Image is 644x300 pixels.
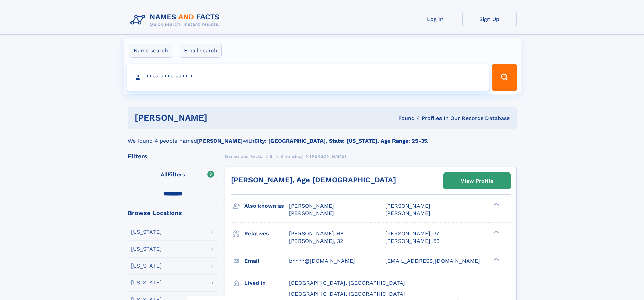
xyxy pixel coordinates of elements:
[289,203,334,209] span: [PERSON_NAME]
[385,230,439,237] a: [PERSON_NAME], 37
[289,230,344,237] a: [PERSON_NAME], 68
[280,154,302,159] span: Brennskag
[289,291,405,297] span: [GEOGRAPHIC_DATA], [GEOGRAPHIC_DATA]
[131,280,162,285] div: [US_STATE]
[303,115,510,122] div: Found 4 Profiles In Our Records Database
[270,154,273,159] span: B
[128,210,218,216] div: Browse Locations
[244,200,289,212] h3: Also known as
[231,176,396,184] a: [PERSON_NAME], Age [DEMOGRAPHIC_DATA]
[492,202,500,207] div: ❯
[244,255,289,267] h3: Email
[492,64,517,91] button: Search Button
[280,152,302,160] a: Brennskag
[131,246,162,252] div: [US_STATE]
[408,11,462,27] a: Log In
[129,44,172,58] label: Name search
[461,173,493,189] div: View Profile
[161,171,168,178] span: All
[385,237,440,245] a: [PERSON_NAME], 59
[131,263,162,269] div: [US_STATE]
[128,129,517,145] div: We found 4 people named with .
[444,173,510,189] a: View Profile
[254,138,427,144] b: City: [GEOGRAPHIC_DATA], State: [US_STATE], Age Range: 25-35
[310,154,346,159] span: [PERSON_NAME]
[492,257,500,261] div: ❯
[128,11,225,29] img: Logo Names and Facts
[131,229,162,235] div: [US_STATE]
[385,203,430,209] span: [PERSON_NAME]
[180,44,222,58] label: Email search
[244,277,289,289] h3: Lived in
[244,228,289,239] h3: Relatives
[289,280,405,286] span: [GEOGRAPHIC_DATA], [GEOGRAPHIC_DATA]
[128,167,218,183] label: Filters
[289,237,343,245] a: [PERSON_NAME], 32
[225,152,262,160] a: Names and Facts
[270,152,273,160] a: B
[128,153,218,159] div: Filters
[385,210,430,216] span: [PERSON_NAME]
[289,210,334,216] span: [PERSON_NAME]
[492,230,500,234] div: ❯
[385,258,480,264] span: [EMAIL_ADDRESS][DOMAIN_NAME]
[462,11,517,27] a: Sign Up
[135,114,303,122] h1: [PERSON_NAME]
[127,64,489,91] input: search input
[197,138,243,144] b: [PERSON_NAME]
